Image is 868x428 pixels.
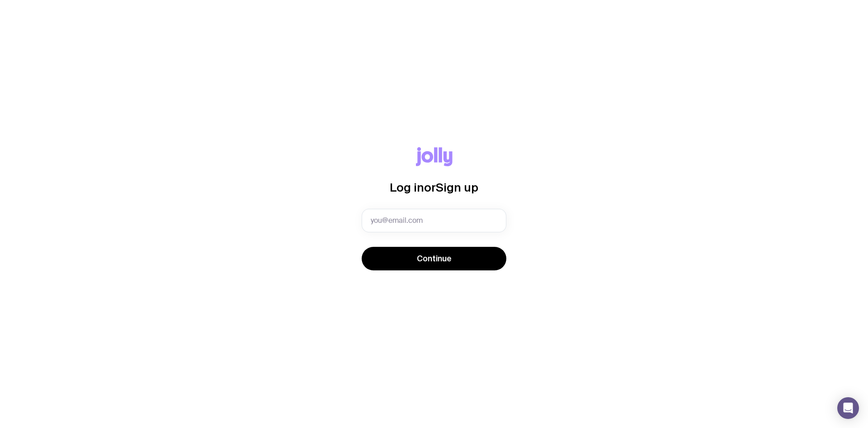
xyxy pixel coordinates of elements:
span: Continue [417,253,452,264]
span: Log in [390,181,424,194]
input: you@email.com [362,209,506,232]
span: or [424,181,436,194]
div: Open Intercom Messenger [837,397,859,419]
button: Continue [362,247,506,270]
span: Sign up [436,181,478,194]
